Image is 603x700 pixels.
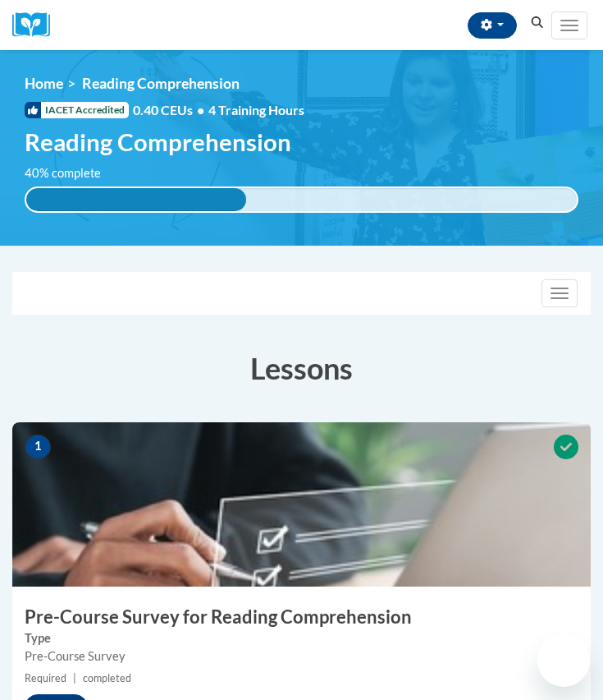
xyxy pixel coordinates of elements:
[26,188,246,211] div: 40% complete
[197,102,204,117] span: •
[25,75,63,92] a: Home
[25,435,51,459] span: 1
[468,12,517,39] button: Account Settings
[82,75,240,92] span: Reading Comprehension
[525,13,550,33] button: Search
[12,348,591,389] h3: Lessons
[12,605,591,630] h3: Pre-Course Survey for Reading Comprehension
[537,634,590,687] iframe: Button to launch messaging window
[25,102,129,118] span: IACET Accredited
[25,629,578,647] label: Type
[83,672,131,684] span: completed
[12,12,62,38] img: Logo brand
[25,672,66,684] span: Required
[133,101,208,119] span: 0.40 CEUs
[12,12,62,38] a: Cox Campus
[208,102,304,117] span: 4 Training Hours
[25,647,578,665] div: Pre-Course Survey
[73,672,76,684] span: |
[12,422,591,587] img: Course Image
[25,164,119,182] label: 40% complete
[25,127,291,156] span: Reading Comprehension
